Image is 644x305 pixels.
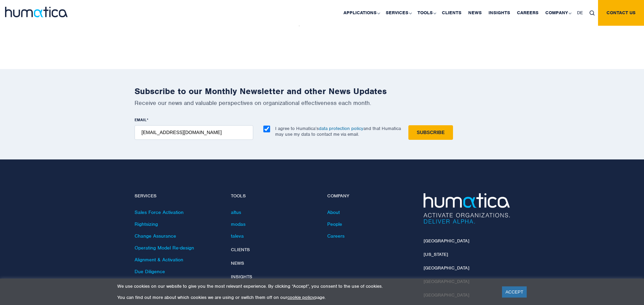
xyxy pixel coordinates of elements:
[424,265,469,271] a: [GEOGRAPHIC_DATA]
[577,10,583,16] span: DE
[231,274,252,280] a: Insights
[135,221,158,227] a: Rightsizing
[135,245,194,251] a: Operating Model Re-design
[135,86,510,96] h2: Subscribe to our Monthly Newsletter and other News Updates
[327,193,413,199] h4: Company
[319,126,363,131] a: data protection policy
[408,125,453,140] input: Subscribe
[135,125,253,140] input: name@company.com
[135,209,184,215] a: Sales Force Activation
[424,238,469,244] a: [GEOGRAPHIC_DATA]
[135,257,183,263] a: Alignment & Activation
[231,260,244,266] a: News
[275,126,401,137] p: I agree to Humatica’s and that Humatica may use my data to contact me via email.
[231,193,317,199] h4: Tools
[117,283,494,289] p: We use cookies on our website to give you the most relevant experience. By clicking “Accept”, you...
[231,221,245,227] a: modas
[231,233,244,239] a: taleva
[135,117,147,123] span: EMAIL
[327,233,344,239] a: Careers
[117,295,494,300] p: You can find out more about which cookies we are using or switch them off on our page.
[424,193,510,224] img: Humatica
[424,252,448,257] a: [US_STATE]
[135,193,221,199] h4: Services
[135,233,176,239] a: Change Assurance
[590,10,595,16] img: search_icon
[327,209,340,215] a: About
[231,247,250,253] a: Clients
[5,7,68,17] img: logo
[231,209,241,215] a: altus
[135,99,510,107] p: Receive our news and valuable perspectives on organizational effectiveness each month.
[135,268,165,275] a: Due Diligence
[287,295,314,300] a: cookie policy
[327,221,342,227] a: People
[502,286,527,298] a: ACCEPT
[263,126,270,132] input: I agree to Humatica’sdata protection policyand that Humatica may use my data to contact me via em...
